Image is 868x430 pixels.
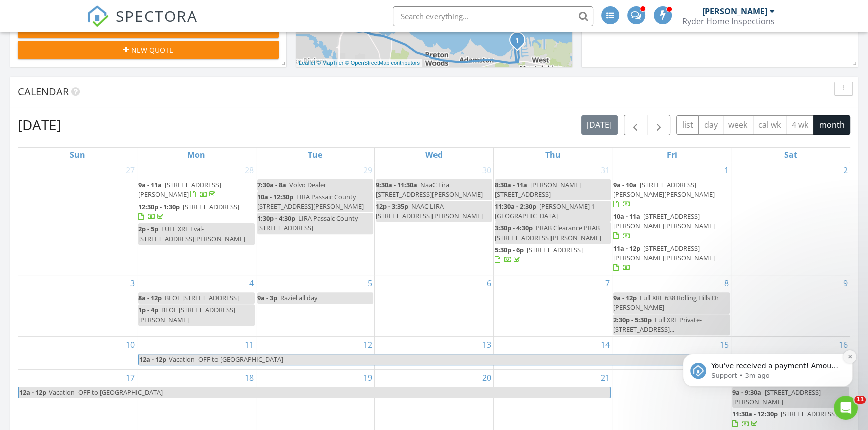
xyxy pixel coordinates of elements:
a: © MapTiler [317,60,344,66]
span: Vacation- OFF to [GEOGRAPHIC_DATA] [169,355,283,364]
span: [STREET_ADDRESS] [183,202,239,211]
a: Go to August 17, 2025 [124,370,137,386]
span: BEOF [STREET_ADDRESS] [165,293,239,302]
a: Go to August 18, 2025 [243,370,256,386]
span: New Quote [131,45,173,55]
span: SPECTORA [116,5,198,26]
button: week [723,115,753,135]
span: 9a - 12p [613,293,637,302]
button: month [813,115,850,135]
span: LIRA Passaic County [STREET_ADDRESS] [257,214,358,232]
a: 11a - 12p [STREET_ADDRESS][PERSON_NAME][PERSON_NAME] [613,244,715,272]
a: Tuesday [306,148,324,162]
td: Go to July 31, 2025 [494,162,612,275]
a: 9a - 11a [STREET_ADDRESS][PERSON_NAME] [138,180,221,199]
a: Go to July 30, 2025 [480,162,493,178]
a: Go to August 10, 2025 [124,337,137,353]
a: Go to August 1, 2025 [722,162,731,178]
span: Full XRF 638 Rolling Hills Dr [PERSON_NAME] [613,293,719,312]
a: Go to August 4, 2025 [247,275,256,291]
a: Go to August 11, 2025 [243,337,256,353]
td: Go to August 5, 2025 [256,275,374,337]
a: Go to August 2, 2025 [841,162,850,178]
img: The Best Home Inspection Software - Spectora [87,5,109,27]
div: message notification from Support, 3m ago. You've received a payment! Amount $225.00 Fee $0.00 Ne... [15,63,185,96]
p: You've received a payment! Amount $225.00 Fee $0.00 Net $225.00 Transaction # pi_3S16j0K7snlDGpRF... [44,71,173,81]
span: 9a - 10a [613,180,637,189]
td: Go to July 27, 2025 [18,162,137,275]
td: Go to August 3, 2025 [18,275,137,337]
td: Go to August 6, 2025 [374,275,493,337]
a: Go to August 8, 2025 [722,275,731,291]
span: Raziel all day [280,293,317,302]
span: [STREET_ADDRESS][PERSON_NAME] [138,180,221,199]
a: © OpenStreetMap contributors [345,60,420,66]
span: [STREET_ADDRESS][PERSON_NAME][PERSON_NAME] [613,212,715,230]
button: New Quote [18,41,279,59]
a: Monday [185,148,207,162]
span: 9:30a - 11:30a [376,180,417,189]
div: [PERSON_NAME] [702,6,767,16]
span: [STREET_ADDRESS][PERSON_NAME][PERSON_NAME] [613,180,715,199]
button: Previous month [624,115,647,135]
td: Go to August 11, 2025 [137,337,256,370]
a: Go to August 9, 2025 [841,275,850,291]
a: Friday [665,148,679,162]
a: Go to August 19, 2025 [361,370,374,386]
span: 2:30p - 5:30p [613,315,652,324]
button: day [698,115,723,135]
a: 9a - 10a [STREET_ADDRESS][PERSON_NAME][PERSON_NAME] [613,179,730,211]
div: Ryder Home Inspections [682,16,775,26]
span: 12:30p - 1:30p [138,202,180,211]
button: [DATE] [581,115,618,135]
span: 7:30a - 8a [257,180,286,189]
span: PRAB Clearance PRAB [STREET_ADDRESS][PERSON_NAME] [495,223,601,242]
span: 2p - 5p [138,224,158,233]
a: Go to August 21, 2025 [599,370,612,386]
span: [STREET_ADDRESS][PERSON_NAME][PERSON_NAME] [613,244,715,262]
td: Go to August 13, 2025 [374,337,493,370]
a: 12:30p - 1:30p [STREET_ADDRESS] [138,202,239,221]
span: NAAC LIRA [STREET_ADDRESS][PERSON_NAME] [376,202,483,220]
a: 9a - 11a [STREET_ADDRESS][PERSON_NAME] [138,179,255,201]
td: Go to August 4, 2025 [137,275,256,337]
td: Go to August 2, 2025 [731,162,850,275]
span: 5:30p - 6p [495,245,524,254]
div: 13 Mary Ann Dr, Brick Township, NJ 08723 [517,40,523,46]
img: Profile image for Support [23,72,39,88]
a: Sunday [68,148,87,162]
a: 10a - 11a [STREET_ADDRESS][PERSON_NAME][PERSON_NAME] [613,212,715,240]
button: cal wk [753,115,787,135]
span: 9a - 3p [257,293,277,302]
span: 12a - 12p [139,354,167,365]
a: Go to July 31, 2025 [599,162,612,178]
a: Saturday [782,148,799,162]
span: 12a - 12p [19,387,47,398]
span: 11:30a - 12:30p [732,409,777,418]
td: Go to August 15, 2025 [612,337,731,370]
a: SPECTORA [87,14,198,35]
td: Go to July 30, 2025 [374,162,493,275]
a: 11:30a - 12:30p [STREET_ADDRESS] [732,408,849,430]
span: Volvo Dealer [289,180,326,189]
button: Next month [647,115,671,135]
a: Go to July 29, 2025 [361,162,374,178]
a: Go to August 6, 2025 [485,275,493,291]
iframe: Intercom live chat [834,396,858,420]
span: NaaC Lira [STREET_ADDRESS][PERSON_NAME] [376,180,483,199]
span: 10a - 12:30p [257,192,293,201]
td: Go to August 14, 2025 [494,337,612,370]
span: LIRA Passaic County [STREET_ADDRESS][PERSON_NAME] [257,192,364,211]
span: 8:30a - 11a [495,180,527,189]
a: Go to July 28, 2025 [243,162,256,178]
a: Go to July 27, 2025 [124,162,137,178]
td: Go to July 29, 2025 [256,162,374,275]
h2: [DATE] [18,115,61,135]
span: 11 [854,396,866,404]
p: Message from Support, sent 3m ago [44,81,173,90]
td: Go to August 10, 2025 [18,337,137,370]
span: [PERSON_NAME] [STREET_ADDRESS] [495,180,581,199]
i: 1 [515,37,519,44]
td: Go to July 28, 2025 [137,162,256,275]
a: Go to August 12, 2025 [361,337,374,353]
